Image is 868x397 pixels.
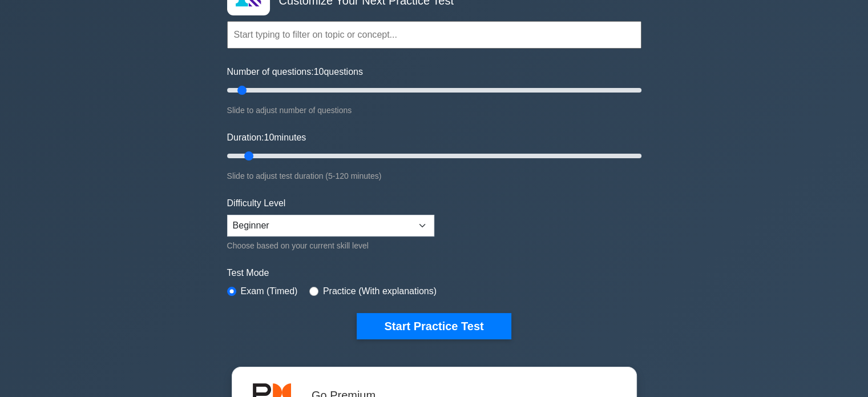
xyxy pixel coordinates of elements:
button: Start Practice Test [357,313,511,339]
div: Slide to adjust test duration (5-120 minutes) [227,169,641,183]
label: Duration: minutes [227,131,306,145]
label: Exam (Timed) [241,284,298,298]
div: Choose based on your current skill level [227,239,434,252]
label: Practice (With explanations) [323,284,437,298]
span: 10 [264,133,274,142]
label: Difficulty Level [227,197,286,210]
input: Start typing to filter on topic or concept... [227,21,641,49]
span: 10 [314,67,324,77]
label: Number of questions: questions [227,65,363,79]
div: Slide to adjust number of questions [227,103,641,117]
label: Test Mode [227,266,641,280]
